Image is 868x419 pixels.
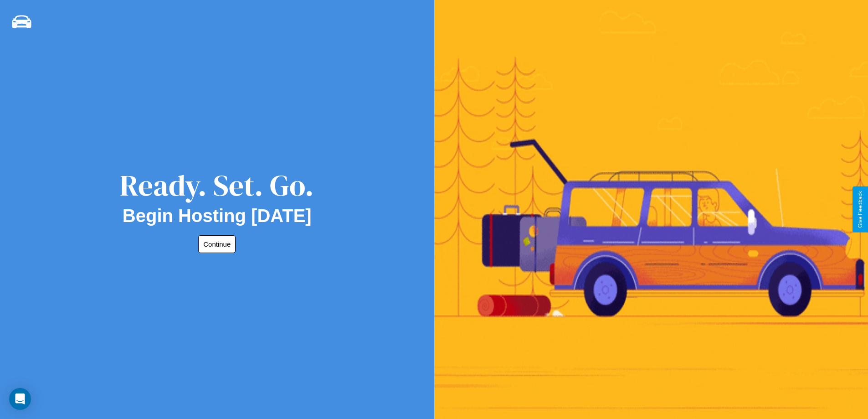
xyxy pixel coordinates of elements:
button: Continue [198,235,236,253]
h2: Begin Hosting [DATE] [123,206,312,226]
div: Ready. Set. Go. [120,165,314,206]
div: Give Feedback [857,191,863,228]
div: Open Intercom Messenger [9,388,31,410]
